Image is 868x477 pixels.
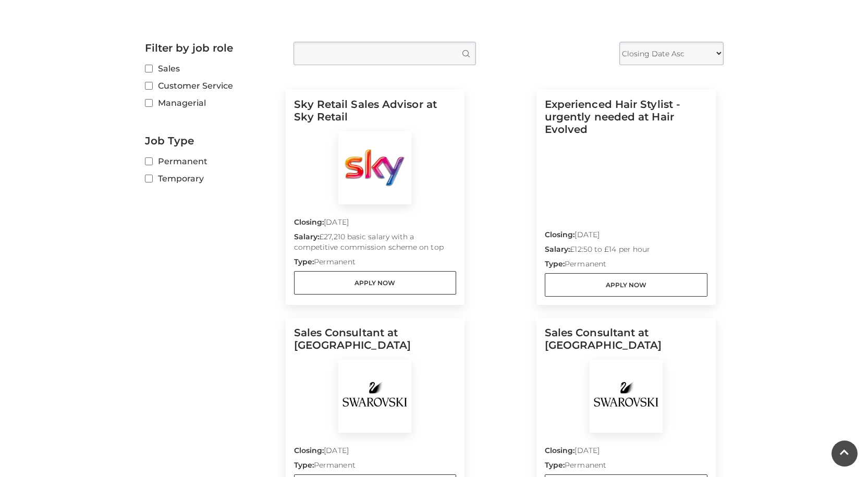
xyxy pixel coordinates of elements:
img: Swarovski [338,360,411,433]
p: Permanent [545,259,707,273]
a: Apply Now [545,273,707,297]
h5: Experienced Hair Stylist - urgently needed at Hair Evolved [545,98,707,144]
label: Temporary [145,172,278,185]
label: Permanent [145,155,278,168]
strong: Type: [294,460,314,470]
label: Managerial [145,96,278,109]
a: Apply Now [294,271,457,295]
strong: Salary: [294,232,320,241]
p: Permanent [545,460,707,474]
strong: Type: [545,460,565,470]
strong: Type: [294,257,314,266]
h5: Sales Consultant at [GEOGRAPHIC_DATA] [545,326,707,360]
img: Swarovski [590,360,663,433]
strong: Closing: [545,446,575,455]
p: [DATE] [294,217,457,231]
img: Sky Retail [338,131,411,204]
p: Permanent [294,256,457,271]
h2: Job Type [145,134,278,147]
p: £12:50 to £14 per hour [545,244,707,259]
strong: Salary: [545,244,570,254]
p: [DATE] [294,445,457,460]
h5: Sales Consultant at [GEOGRAPHIC_DATA] [294,326,457,360]
label: Sales [145,62,278,75]
label: Customer Service [145,79,278,92]
strong: Closing: [294,446,324,455]
p: Permanent [294,460,457,474]
h2: Filter by job role [145,42,278,54]
strong: Closing: [545,230,575,239]
h5: Sky Retail Sales Advisor at Sky Retail [294,98,457,131]
strong: Type: [545,259,565,268]
p: [DATE] [545,445,707,460]
strong: Closing: [294,217,324,227]
p: [DATE] [545,229,707,244]
p: £27,210 basic salary with a competitive commission scheme on top [294,231,457,256]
